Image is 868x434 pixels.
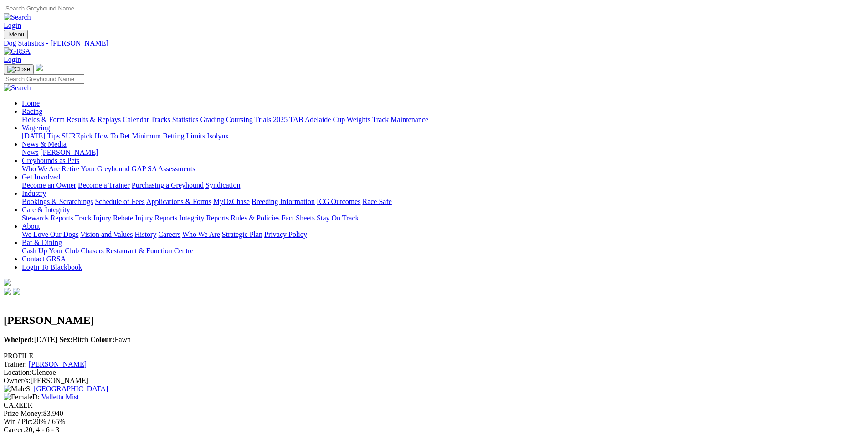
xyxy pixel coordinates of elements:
[4,336,57,343] span: [DATE]
[317,214,359,222] a: Stay On Track
[22,181,76,189] a: Become an Owner
[4,84,31,92] img: Search
[4,409,43,417] span: Prize Money:
[90,336,131,343] span: Fawn
[81,247,193,255] a: Chasers Restaurant & Function Centre
[132,181,204,189] a: Purchasing a Greyhound
[22,132,864,140] div: Wagering
[182,230,220,238] a: Who We Are
[75,214,133,222] a: Track Injury Rebate
[372,116,428,123] a: Track Maintenance
[22,255,66,263] a: Contact GRSA
[151,116,170,123] a: Tracks
[22,247,864,255] div: Bar & Dining
[22,124,50,132] a: Wagering
[4,401,864,409] div: CAREER
[4,385,26,393] img: Male
[22,181,864,189] div: Get Involved
[22,206,70,214] a: Care & Integrity
[4,279,11,286] img: logo-grsa-white.png
[282,214,315,222] a: Fact Sheets
[347,116,370,123] a: Weights
[22,263,82,271] a: Login To Blackbook
[4,56,21,63] a: Login
[80,230,133,238] a: Vision and Values
[22,99,40,107] a: Home
[4,314,864,327] h2: [PERSON_NAME]
[22,148,864,157] div: News & Media
[90,336,114,343] b: Colour:
[22,198,864,206] div: Industry
[62,132,92,140] a: SUREpick
[123,116,149,123] a: Calendar
[254,116,271,123] a: Trials
[95,132,130,140] a: How To Bet
[22,247,79,255] a: Cash Up Your Club
[95,198,144,205] a: Schedule of Fees
[158,230,180,238] a: Careers
[59,336,72,343] b: Sex:
[264,230,307,238] a: Privacy Policy
[317,198,360,205] a: ICG Outcomes
[41,393,79,401] a: Valletta Mist
[22,107,42,115] a: Racing
[222,230,262,238] a: Strategic Plan
[4,4,84,13] input: Search
[22,132,60,140] a: [DATE] Tips
[22,165,864,173] div: Greyhounds as Pets
[36,64,43,71] img: logo-grsa-white.png
[22,214,864,222] div: Care & Integrity
[9,31,24,38] span: Menu
[231,214,280,222] a: Rules & Policies
[4,360,27,368] span: Trainer:
[22,116,65,123] a: Fields & Form
[200,116,224,123] a: Grading
[4,368,864,377] div: Glencoe
[4,21,21,29] a: Login
[22,165,60,173] a: Who We Are
[207,132,229,140] a: Isolynx
[134,230,156,238] a: History
[7,66,30,73] img: Close
[4,74,84,84] input: Search
[4,39,864,47] a: Dog Statistics - [PERSON_NAME]
[22,189,46,197] a: Industry
[4,47,31,56] img: GRSA
[362,198,391,205] a: Race Safe
[59,336,88,343] span: Bitch
[22,239,62,246] a: Bar & Dining
[179,214,229,222] a: Integrity Reports
[226,116,253,123] a: Coursing
[78,181,130,189] a: Become a Trainer
[213,198,250,205] a: MyOzChase
[22,140,67,148] a: News & Media
[4,377,864,385] div: [PERSON_NAME]
[135,214,177,222] a: Injury Reports
[4,64,34,74] button: Toggle navigation
[22,222,40,230] a: About
[22,198,93,205] a: Bookings & Scratchings
[4,426,25,434] span: Career:
[67,116,121,123] a: Results & Replays
[273,116,345,123] a: 2025 TAB Adelaide Cup
[40,148,98,156] a: [PERSON_NAME]
[62,165,130,173] a: Retire Your Greyhound
[22,148,38,156] a: News
[22,157,79,164] a: Greyhounds as Pets
[22,230,78,238] a: We Love Our Dogs
[205,181,240,189] a: Syndication
[4,426,864,434] div: 20; 4 - 6 - 3
[13,288,20,295] img: twitter.svg
[22,173,60,181] a: Get Involved
[4,368,31,376] span: Location:
[4,393,40,401] span: D:
[146,198,211,205] a: Applications & Forms
[34,385,108,393] a: [GEOGRAPHIC_DATA]
[4,377,31,384] span: Owner/s:
[4,336,34,343] b: Whelped:
[4,418,864,426] div: 20% / 65%
[22,214,73,222] a: Stewards Reports
[4,352,864,360] div: PROFILE
[22,116,864,124] div: Racing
